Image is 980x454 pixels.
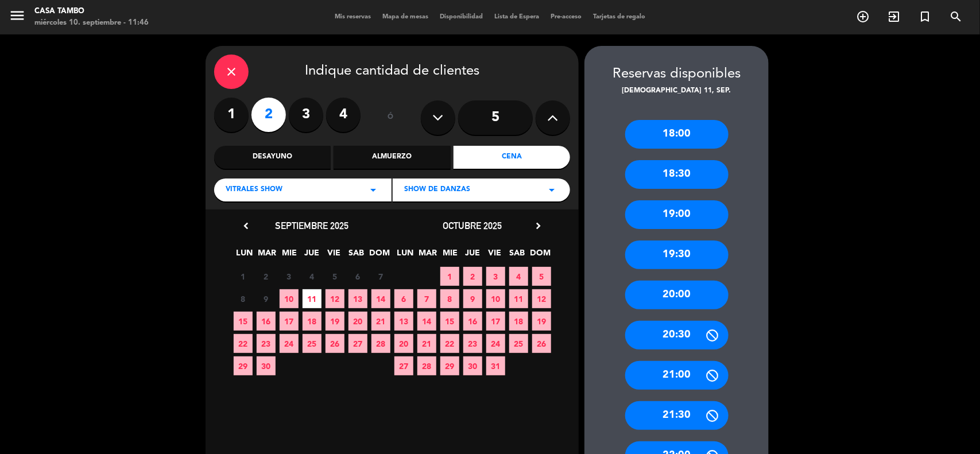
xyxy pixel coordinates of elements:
[625,200,729,229] div: 19:00
[440,334,459,353] span: 22
[440,312,459,331] span: 15
[371,334,390,353] span: 28
[545,183,559,197] i: arrow_drop_down
[530,246,549,265] span: DOM
[280,267,299,286] span: 3
[486,334,505,353] span: 24
[234,312,253,331] span: 15
[371,267,390,286] span: 7
[532,267,551,286] span: 5
[625,321,729,350] div: 20:30
[509,267,528,286] span: 4
[366,183,380,197] i: arrow_drop_down
[509,312,528,331] span: 18
[486,289,505,308] span: 10
[348,312,367,331] span: 20
[532,312,551,331] span: 19
[486,312,505,331] span: 17
[334,146,450,169] div: Almuerzo
[226,184,282,196] span: Vitrales Show
[584,86,769,97] div: [DEMOGRAPHIC_DATA] 11, sep.
[303,267,321,286] span: 4
[289,98,323,132] label: 3
[417,334,436,353] span: 21
[34,6,149,17] div: Casa Tambo
[463,312,482,331] span: 16
[9,7,26,28] button: menu
[440,356,459,375] span: 29
[394,356,413,375] span: 27
[303,334,321,353] span: 25
[396,246,415,265] span: LUN
[508,246,527,265] span: SAB
[532,334,551,353] span: 26
[545,14,587,20] span: Pre-acceso
[509,289,528,308] span: 11
[371,312,390,331] span: 21
[443,220,502,231] span: octubre 2025
[419,246,437,265] span: MAR
[918,10,932,24] i: turned_in_not
[532,220,544,232] i: chevron_right
[440,267,459,286] span: 1
[214,146,331,169] div: Desayuno
[625,401,729,430] div: 21:30
[463,267,482,286] span: 2
[441,246,460,265] span: MIE
[326,267,344,286] span: 5
[280,289,299,308] span: 10
[434,14,489,20] span: Disponibilidad
[625,361,729,390] div: 21:00
[625,240,729,269] div: 19:30
[280,246,299,265] span: MIE
[303,246,321,265] span: JUE
[257,334,276,353] span: 23
[486,246,505,265] span: VIE
[404,184,470,196] span: Show de danzas
[326,98,361,132] label: 4
[584,63,769,86] div: Reservas disponibles
[257,356,276,375] span: 30
[463,356,482,375] span: 30
[214,55,570,89] div: Indique cantidad de clientes
[587,14,651,20] span: Tarjetas de regalo
[234,334,253,353] span: 22
[348,334,367,353] span: 27
[394,289,413,308] span: 6
[214,98,249,132] label: 1
[224,65,238,79] i: close
[34,17,149,29] div: miércoles 10. septiembre - 11:46
[257,312,276,331] span: 16
[377,14,434,20] span: Mapa de mesas
[258,246,277,265] span: MAR
[625,120,729,149] div: 18:00
[463,246,482,265] span: JUE
[347,246,366,265] span: SAB
[417,356,436,375] span: 28
[370,246,389,265] span: DOM
[463,334,482,353] span: 23
[454,146,570,169] div: Cena
[394,312,413,331] span: 13
[949,10,963,24] i: search
[257,267,276,286] span: 2
[417,289,436,308] span: 7
[234,289,253,308] span: 8
[394,334,413,353] span: 20
[440,289,459,308] span: 8
[486,356,505,375] span: 31
[348,289,367,308] span: 13
[275,220,348,231] span: septiembre 2025
[509,334,528,353] span: 25
[280,334,299,353] span: 24
[240,220,252,232] i: chevron_left
[372,98,409,138] div: ó
[251,98,286,132] label: 2
[326,334,344,353] span: 26
[532,289,551,308] span: 12
[463,289,482,308] span: 9
[280,312,299,331] span: 17
[887,10,901,24] i: exit_to_app
[234,267,253,286] span: 1
[625,281,729,309] div: 20:00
